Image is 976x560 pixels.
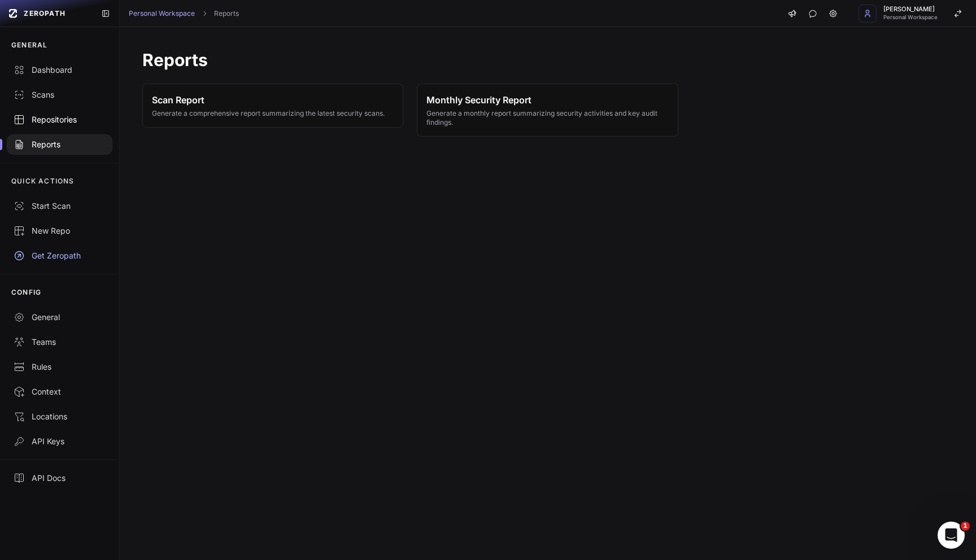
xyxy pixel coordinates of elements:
p: GENERAL [11,41,47,50]
div: Start Scan [14,200,106,212]
iframe: Intercom live chat [938,522,965,549]
p: QUICK ACTIONS [11,177,75,186]
div: Repositories [14,114,106,125]
span: Monthly Security Report [426,93,669,107]
div: Reports [14,139,106,150]
div: Dashboard [14,64,106,76]
p: CONFIG [11,288,41,297]
svg: chevron right, [201,10,208,17]
a: Personal Workspace [129,9,195,18]
div: Locations [14,411,106,422]
nav: breadcrumb [129,9,239,18]
div: API Docs [14,473,106,484]
span: ZEROPATH [24,9,66,18]
div: Get Zeropath [14,250,106,261]
a: Reports [214,9,239,18]
span: 1 [961,522,970,531]
span: Scan Report [152,93,385,107]
div: Rules [14,361,106,373]
button: Scan Report Generate a comprehensive report summarizing the latest security scans. [142,84,404,128]
h1: Reports [142,50,953,70]
div: Context [14,386,106,397]
div: API Keys [14,436,106,447]
span: Personal Workspace [883,15,938,20]
div: Scans [14,89,106,100]
span: [PERSON_NAME] [883,6,938,12]
button: Monthly Security Report Generate a monthly report summarizing security activities and key audit f... [417,84,678,137]
span: Generate a comprehensive report summarizing the latest security scans. [152,109,385,118]
div: General [14,312,106,323]
div: New Repo [14,225,106,237]
div: Teams [14,336,106,348]
a: ZEROPATH [5,5,92,23]
span: Generate a monthly report summarizing security activities and key audit findings. [426,109,669,127]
